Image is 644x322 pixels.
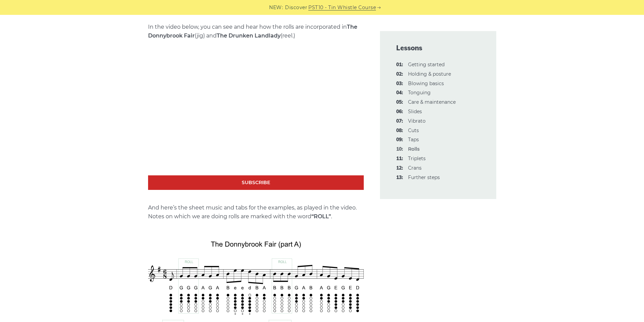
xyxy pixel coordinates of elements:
span: 12: [396,164,403,172]
span: 08: [396,127,403,135]
a: 06:Slides [408,108,422,115]
span: 04: [396,89,403,97]
span: 09: [396,136,403,144]
a: 05:Care & maintenance [408,99,456,105]
span: Discover [285,4,307,11]
span: NEW: [269,4,283,11]
a: 04:Tonguing [408,90,431,96]
span: 07: [396,117,403,125]
span: 01: [396,61,403,69]
a: 13:Further steps [408,174,440,180]
p: In the video below, you can see and hear how the rolls are incorporated in (jig) and (reel.) [148,23,364,40]
span: 05: [396,98,403,106]
a: PST10 - Tin Whistle Course [308,4,376,11]
span: 03: [396,80,403,88]
strong: “ROLL” [311,213,331,220]
a: 09:Taps [408,137,419,143]
span: 11: [396,155,403,163]
a: 07:Vibrato [408,118,426,124]
a: 08:Cuts [408,127,419,133]
a: 11:Triplets [408,155,426,162]
a: 03:Blowing basics [408,80,444,86]
span: Lessons [396,43,480,53]
span: 13: [396,174,403,182]
a: 12:Crans [408,165,422,171]
span: 06: [396,108,403,116]
a: 02:Holding & posture [408,71,451,77]
span: 10: [396,145,403,153]
a: 01:Getting started [408,61,445,68]
span: 02: [396,70,403,78]
strong: The Drunken Landlady [217,32,281,39]
p: And here’s the sheet music and tabs for the examples, as played in the video. Notes on which we a... [148,203,364,221]
strong: Rolls [408,146,420,152]
iframe: Tin Whistle Rolls - The Donnybrook Fair & The Drunken Landlady [148,54,364,175]
a: Subscribe [148,175,364,190]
